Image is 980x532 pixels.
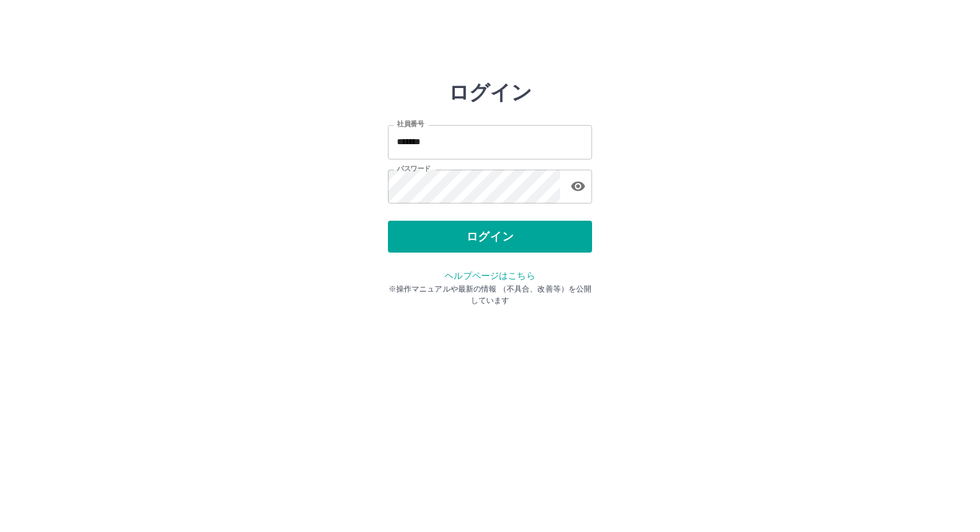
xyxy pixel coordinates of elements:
label: 社員番号 [397,119,424,129]
h2: ログイン [449,80,532,105]
label: パスワード [397,164,431,174]
button: ログイン [388,221,592,253]
p: ※操作マニュアルや最新の情報 （不具合、改善等）を公開しています [388,283,592,306]
a: ヘルプページはこちら [445,270,535,281]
